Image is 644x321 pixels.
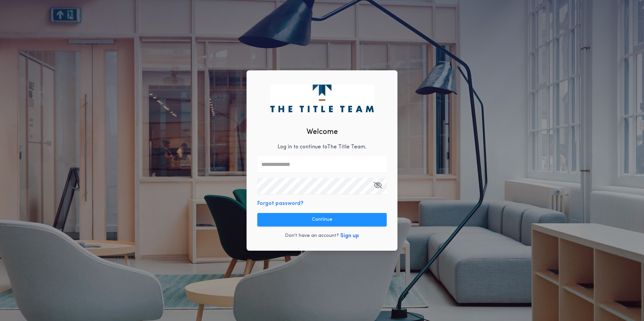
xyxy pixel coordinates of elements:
[307,127,338,138] h2: Welcome
[257,200,303,208] button: Forgot password?
[278,143,366,151] p: Log in to continue to The Title Team .
[285,233,339,239] p: Don't have an account?
[340,232,359,240] button: Sign up
[270,84,374,112] img: logo
[257,213,387,226] button: Continue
